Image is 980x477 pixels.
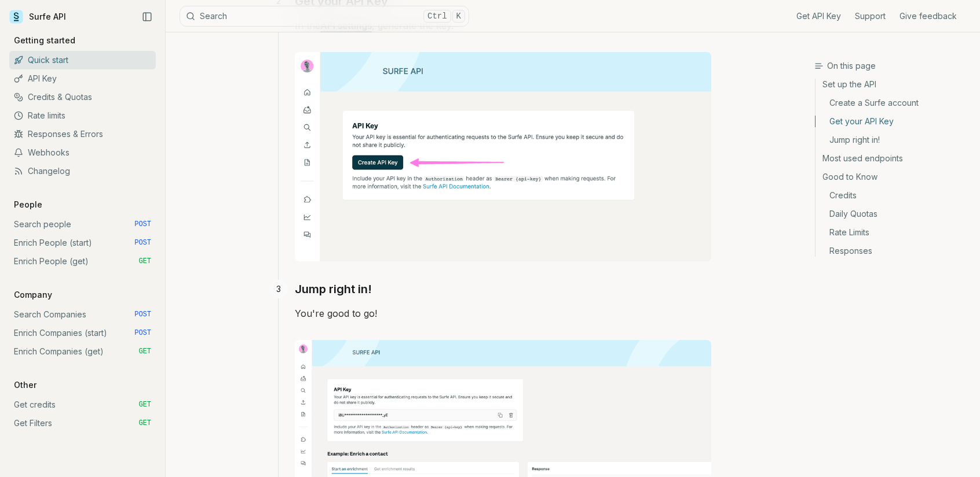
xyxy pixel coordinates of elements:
a: Get Filters GET [9,414,156,432]
span: POST [134,328,151,338]
a: Surfe API [9,8,66,25]
a: Good to Know [816,168,971,186]
span: POST [134,220,151,229]
a: Create a Surfe account [816,94,971,112]
span: GET [138,419,151,428]
a: Jump right in! [816,131,971,149]
a: Responses & Errors [9,125,156,143]
a: Daily Quotas [816,205,971,223]
span: POST [134,310,151,319]
a: Webhooks [9,143,156,162]
span: GET [138,257,151,266]
a: Search Companies POST [9,305,156,324]
a: Responses [816,242,971,257]
span: POST [134,238,151,247]
a: Enrich People (start) POST [9,234,156,252]
button: SearchCtrlK [180,6,469,27]
p: Company [9,289,57,301]
a: Most used endpoints [816,149,971,168]
a: Credits [816,186,971,205]
span: GET [138,347,151,356]
a: Changelog [9,162,156,180]
p: Getting started [9,35,80,46]
a: Get your API Key [816,112,971,131]
a: Enrich Companies (start) POST [9,324,156,342]
img: Image [295,52,711,261]
a: Rate Limits [816,223,971,242]
a: API Key [9,69,156,88]
p: Other [9,379,41,391]
a: Support [855,10,886,22]
a: Enrich Companies (get) GET [9,342,156,361]
a: Jump right in! [295,280,372,298]
a: Rate limits [9,106,156,125]
a: Quick start [9,51,156,69]
a: Get credits GET [9,395,156,414]
p: You're good to go! [295,305,711,321]
kbd: K [452,10,465,23]
a: Search people POST [9,215,156,234]
span: GET [138,400,151,409]
a: Enrich People (get) GET [9,252,156,271]
a: Give feedback [899,10,957,22]
a: Set up the API [816,79,971,94]
p: People [9,199,47,210]
h3: On this page [814,60,971,72]
button: Collapse Sidebar [138,8,156,25]
a: Get API Key [796,10,841,22]
p: In the , generate the key. [295,17,711,261]
a: Credits & Quotas [9,88,156,106]
kbd: Ctrl [423,10,451,23]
